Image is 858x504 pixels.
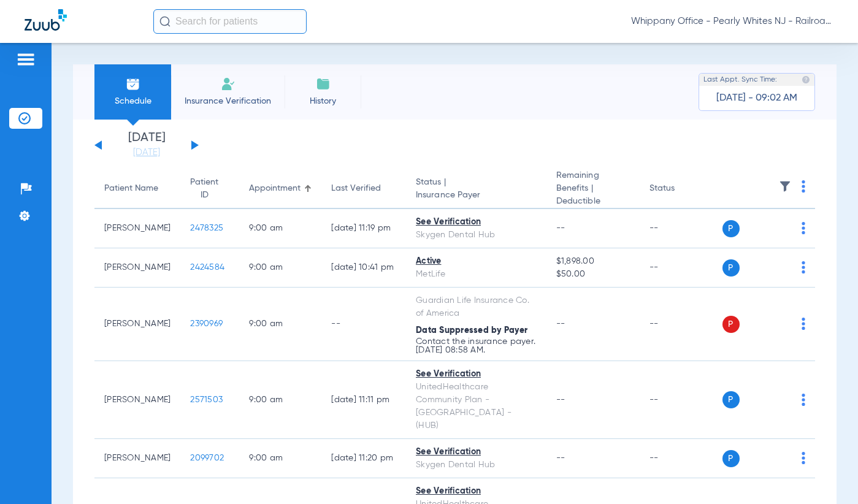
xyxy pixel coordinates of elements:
th: Status | [406,169,546,209]
img: group-dot-blue.svg [802,318,805,330]
div: Patient Name [104,182,158,195]
img: group-dot-blue.svg [802,261,805,273]
td: -- [640,288,722,361]
div: See Verification [416,216,537,229]
div: Guardian Life Insurance Co. of America [416,294,537,320]
span: -- [556,395,565,404]
td: [PERSON_NAME] [94,288,180,361]
th: Status [640,169,722,209]
div: Active [416,255,537,268]
div: Skygen Dental Hub [416,229,537,242]
td: [PERSON_NAME] [94,361,180,439]
span: Insurance Verification [180,95,275,107]
span: Last Appt. Sync Time: [703,74,777,86]
li: [DATE] [110,132,183,159]
span: 2099702 [190,454,224,462]
span: P [722,450,740,467]
div: Appointment [249,182,312,195]
td: [PERSON_NAME] [94,439,180,478]
span: History [294,95,352,107]
img: Manual Insurance Verification [221,77,236,91]
input: Search for patients [153,9,307,34]
div: Last Verified [331,182,381,195]
td: [DATE] 11:19 PM [321,209,406,248]
img: Search Icon [159,16,170,27]
img: last sync help info [802,75,810,84]
th: Remaining Benefits | [546,169,640,209]
span: P [722,316,740,333]
td: [DATE] 10:41 PM [321,248,406,288]
img: Zuub Logo [25,9,67,31]
p: Contact the insurance payer. [DATE] 08:58 AM. [416,337,537,354]
td: -- [640,209,722,248]
img: x.svg [774,318,786,330]
iframe: Chat Widget [797,445,858,504]
td: 9:00 AM [239,248,321,288]
td: [DATE] 11:20 PM [321,439,406,478]
td: 9:00 AM [239,361,321,439]
span: 2424584 [190,263,224,272]
div: Appointment [249,182,301,195]
div: See Verification [416,368,537,381]
img: History [316,77,331,91]
td: -- [321,288,406,361]
span: $1,898.00 [556,255,630,268]
img: x.svg [774,222,786,234]
span: -- [556,224,565,232]
span: 2571503 [190,395,223,404]
span: $50.00 [556,268,630,281]
td: 9:00 AM [239,439,321,478]
span: Deductible [556,195,630,208]
img: filter.svg [779,180,791,193]
img: x.svg [774,452,786,464]
span: Data Suppressed by Payer [416,326,527,335]
div: Patient ID [190,176,229,202]
span: Schedule [104,95,162,107]
td: [PERSON_NAME] [94,248,180,288]
div: Skygen Dental Hub [416,459,537,472]
span: P [722,220,740,237]
a: [DATE] [110,147,183,159]
div: See Verification [416,485,537,498]
td: [DATE] 11:11 PM [321,361,406,439]
span: P [722,259,740,277]
span: 2390969 [190,319,223,328]
span: 2478325 [190,224,223,232]
span: [DATE] - 09:02 AM [716,92,797,104]
img: x.svg [774,394,786,406]
td: 9:00 AM [239,288,321,361]
div: UnitedHealthcare Community Plan - [GEOGRAPHIC_DATA] - (HUB) [416,381,537,432]
td: -- [640,439,722,478]
img: group-dot-blue.svg [802,222,805,234]
td: -- [640,361,722,439]
img: group-dot-blue.svg [802,180,805,193]
td: [PERSON_NAME] [94,209,180,248]
div: Last Verified [331,182,396,195]
span: Insurance Payer [416,189,537,202]
img: hamburger-icon [16,52,36,67]
img: group-dot-blue.svg [802,394,805,406]
img: Schedule [126,77,140,91]
div: Patient Name [104,182,170,195]
div: Patient ID [190,176,218,202]
span: P [722,391,740,408]
td: 9:00 AM [239,209,321,248]
img: x.svg [774,261,786,273]
span: -- [556,454,565,462]
div: MetLife [416,268,537,281]
td: -- [640,248,722,288]
span: -- [556,319,565,328]
div: See Verification [416,446,537,459]
span: Whippany Office - Pearly Whites NJ - Railroad Plaza Dental Associates LLC - Whippany General [631,15,833,28]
